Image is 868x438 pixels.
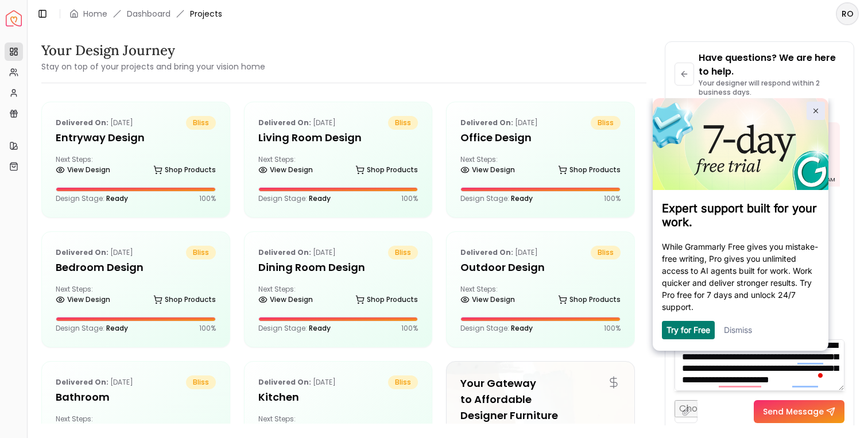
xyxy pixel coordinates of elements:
p: [DATE] [56,246,133,259]
h5: Living Room design [258,130,418,146]
p: [DATE] [460,116,538,130]
div: Next Steps: [258,285,418,308]
b: Delivered on: [258,118,311,127]
b: Delivered on: [56,377,108,387]
a: View Design [56,292,110,308]
span: Ready [106,323,128,333]
button: RO [836,2,859,25]
span: RO [837,3,858,24]
h3: Expert support built for your work. [15,103,173,131]
a: Shop Products [153,292,216,308]
p: While Grammarly Free gives you mistake-free writing, Pro gives you unlimited access to AI agents ... [15,142,173,215]
p: 100 % [401,324,418,333]
button: Send Message [754,400,844,423]
b: Delivered on: [258,377,311,387]
p: 100 % [604,194,621,203]
span: bliss [388,116,418,130]
a: View Design [258,292,313,308]
p: Design Stage: [258,324,331,333]
nav: breadcrumb [69,8,222,20]
a: View Design [56,421,110,437]
p: [DATE] [56,116,133,130]
span: Ready [309,323,331,333]
div: Next Steps: [258,155,418,178]
div: Next Steps: [460,285,621,308]
b: Delivered on: [56,118,108,127]
h5: Kitchen [258,389,418,405]
a: View Design [460,162,515,178]
p: Design Stage: [56,194,128,203]
a: Try for Free [20,227,64,237]
span: bliss [186,116,216,130]
p: 100 % [604,324,621,333]
img: Spacejoy Logo [6,10,22,26]
span: bliss [186,246,216,259]
a: Shop Products [355,292,418,308]
p: [DATE] [460,246,538,259]
a: View Design [258,421,313,437]
a: Shop Products [153,421,216,437]
p: [DATE] [258,246,336,259]
span: bliss [591,246,621,259]
h3: Your Design Journey [41,41,265,60]
a: Dismiss [77,227,106,237]
h5: Your Gateway to Affordable Designer Furniture [460,375,621,424]
h5: Dining Room design [258,259,418,276]
p: [DATE] [56,375,133,389]
p: Design Stage: [460,194,533,203]
div: Next Steps: [56,285,216,308]
textarea: To enrich screen reader interactions, please activate Accessibility in Grammarly extension settings [675,339,844,391]
a: Shop Products [558,292,621,308]
h5: entryway design [56,130,216,146]
span: bliss [591,116,621,130]
span: Ready [511,193,533,203]
a: Shop Products [355,162,418,178]
a: Shop Products [558,162,621,178]
p: Design Stage: [56,324,128,333]
small: Stay on top of your projects and bring your vision home [41,61,265,72]
span: Ready [106,193,128,203]
span: bliss [388,375,418,389]
div: Next Steps: [56,155,216,178]
a: Dashboard [127,8,170,20]
a: View Design [460,292,515,308]
span: Ready [511,323,533,333]
p: 100 % [199,194,216,203]
a: Shop Products [153,162,216,178]
p: Design Stage: [258,194,331,203]
h5: Bathroom [56,389,216,405]
b: Delivered on: [460,118,513,127]
span: bliss [388,246,418,259]
p: [DATE] [258,375,336,389]
h5: Bedroom design [56,259,216,276]
img: close_x_carbon.png [167,10,172,15]
p: 100 % [199,324,216,333]
a: Shop Products [355,421,418,437]
b: Delivered on: [258,247,311,257]
span: Projects [190,8,222,20]
b: Delivered on: [460,247,513,257]
b: Delivered on: [56,247,108,257]
h5: Outdoor design [460,259,621,276]
div: Next Steps: [56,414,216,437]
div: Next Steps: [258,414,418,437]
p: 100 % [401,194,418,203]
a: Spacejoy [6,10,22,26]
a: View Design [258,162,313,178]
span: Ready [309,193,331,203]
a: Home [83,8,107,20]
p: Design Stage: [460,324,533,333]
a: View Design [56,162,110,178]
p: Have questions? We are here to help. [699,51,844,79]
p: Your designer will respond within 2 business days. [699,79,844,97]
span: bliss [186,375,216,389]
p: [DATE] [258,116,336,130]
div: Next Steps: [460,155,621,178]
h5: Office design [460,130,621,146]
